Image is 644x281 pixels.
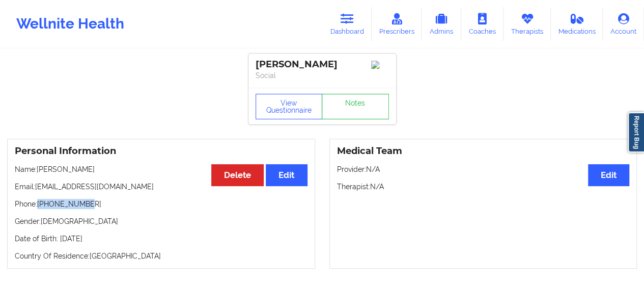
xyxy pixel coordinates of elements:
a: Medications [551,7,603,41]
p: Gender: [DEMOGRAPHIC_DATA] [15,216,307,226]
h3: Personal Information [15,145,307,157]
p: Date of Birth: [DATE] [15,234,307,244]
a: Coaches [461,7,503,41]
p: Phone: [PHONE_NUMBER] [15,199,307,209]
button: View Questionnaire [256,94,323,119]
p: Country Of Residence: [GEOGRAPHIC_DATA] [15,251,307,261]
button: Edit [266,164,307,186]
p: Provider: N/A [337,164,630,174]
p: Email: [EMAIL_ADDRESS][DOMAIN_NAME] [15,182,307,192]
a: Admins [422,7,461,41]
div: [PERSON_NAME] [256,59,389,70]
button: Edit [588,164,629,186]
a: Prescribers [372,7,422,41]
p: Therapist: N/A [337,182,630,192]
img: Image%2Fplaceholer-image.png [371,61,389,69]
h3: Medical Team [337,145,630,157]
a: Notes [322,94,389,119]
p: Social [256,70,389,81]
button: Delete [211,164,264,186]
a: Dashboard [323,7,372,41]
p: Name: [PERSON_NAME] [15,164,307,174]
a: Report Bug [628,112,644,152]
a: Account [603,7,644,41]
a: Therapists [503,7,551,41]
